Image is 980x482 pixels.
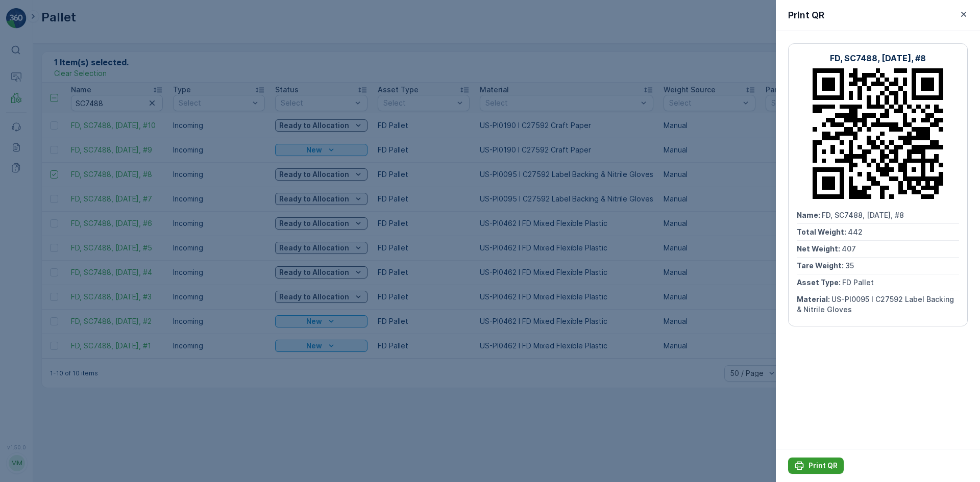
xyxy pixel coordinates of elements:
[9,167,34,176] span: Name :
[57,218,61,226] span: -
[848,227,863,236] span: 442
[9,235,54,243] span: Asset Type :
[9,201,54,210] span: Net Weight :
[797,295,831,303] span: Material :
[441,9,537,21] p: FD, SC7488, [DATE], #9
[830,52,926,64] p: FD, SC7488, [DATE], #8
[9,251,43,260] span: Material :
[797,244,842,253] span: Net Weight :
[845,261,854,270] span: 35
[797,278,842,287] span: Asset Type :
[54,201,57,210] span: -
[9,184,60,193] span: Total Weight :
[797,261,845,270] span: Tare Weight :
[54,235,86,243] span: FD Pallet
[797,295,954,314] span: US-PI0095 I C27592 Label Backing & Nitrile Gloves
[788,458,844,474] button: Print QR
[797,211,822,219] span: Name :
[822,211,904,219] span: FD, SC7488, [DATE], #8
[34,167,116,176] span: FD, SC7488, [DATE], #9
[788,8,824,22] p: Print QR
[43,251,156,260] span: US-PI0190 I C27592 Craft Paper
[797,227,848,236] span: Total Weight :
[9,218,57,226] span: Tare Weight :
[808,461,838,471] p: Print QR
[842,244,856,253] span: 407
[60,184,63,193] span: -
[842,278,874,287] span: FD Pallet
